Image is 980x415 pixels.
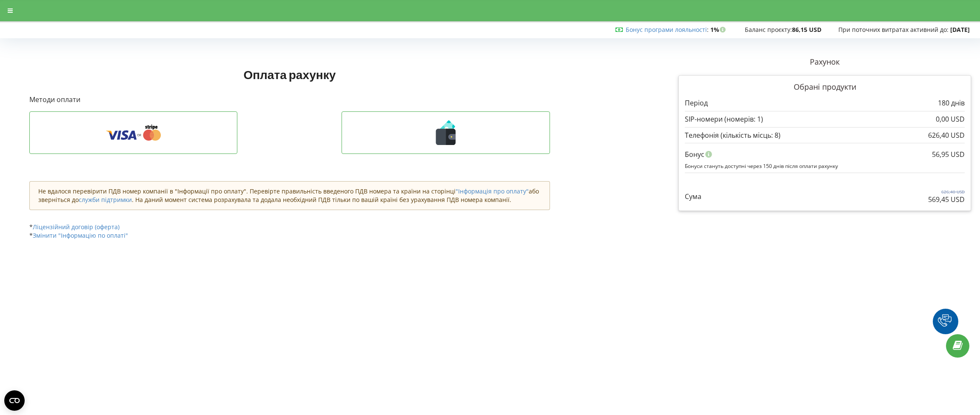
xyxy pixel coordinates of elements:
p: Бонуси стануть доступні через 150 днів після оплати рахунку [685,162,965,170]
a: "Інформація про оплату" [456,187,529,195]
div: Не вдалося перевірити ПДВ номер компанії в "Інформації про оплату". Перевірте правильність введен... [29,181,550,210]
p: SIP-номери (номерів: 1) [685,114,763,124]
strong: 1% [710,26,728,34]
a: Змінити "Інформацію по оплаті" [33,231,128,239]
span: При поточних витратах активний до: [838,26,949,34]
p: 180 днів [938,98,965,108]
h1: Оплата рахунку [29,67,550,82]
p: Рахунок [678,57,971,68]
p: Період [685,98,708,108]
a: Бонус програми лояльності [626,26,707,34]
p: Обрані продукти [685,82,965,93]
div: 56,95 USD [932,146,965,162]
p: 0,00 USD [936,114,965,124]
p: Телефонія (кількість місць: 8) [685,131,781,140]
p: 626,40 USD [928,189,965,195]
p: 569,45 USD [928,195,965,205]
strong: [DATE] [950,26,970,34]
a: Ліцензійний договір (оферта) [33,223,120,231]
p: Сума [685,192,701,202]
a: служби підтримки [79,196,132,204]
span: : [626,26,709,34]
p: Методи оплати [29,95,550,105]
strong: 86,15 USD [792,26,821,34]
p: 626,40 USD [928,131,965,140]
div: Бонус [685,146,965,162]
span: Баланс проєкту: [745,26,792,34]
button: Open CMP widget [4,390,25,411]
